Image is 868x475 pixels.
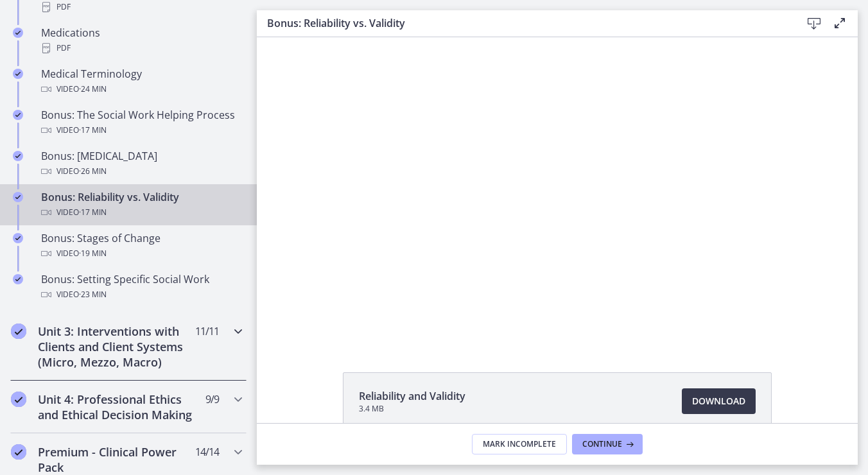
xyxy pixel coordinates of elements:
[483,439,556,449] span: Mark Incomplete
[13,233,23,243] i: Completed
[41,148,241,179] div: Bonus: [MEDICAL_DATA]
[79,82,107,97] span: · 24 min
[267,15,781,31] h3: Bonus: Reliability vs. Validity
[692,393,745,409] span: Download
[13,192,23,202] i: Completed
[472,434,567,454] button: Mark Incomplete
[257,37,858,343] iframe: Video Lesson
[195,324,219,339] span: 11 / 11
[38,444,195,475] h2: Premium - Clinical Power Pack
[79,287,107,302] span: · 23 min
[13,151,23,161] i: Completed
[205,392,219,407] span: 9 / 9
[41,272,241,302] div: Bonus: Setting Specific Social Work
[359,388,465,404] span: Reliability and Validity
[572,434,643,454] button: Continue
[38,392,195,422] h2: Unit 4: Professional Ethics and Ethical Decision Making
[41,246,241,261] div: Video
[682,388,756,414] a: Download
[13,274,23,284] i: Completed
[41,189,241,220] div: Bonus: Reliability vs. Validity
[41,287,241,302] div: Video
[79,205,107,220] span: · 17 min
[41,40,241,56] div: PDF
[11,392,26,407] i: Completed
[41,25,241,56] div: Medications
[359,404,465,414] span: 3.4 MB
[38,324,195,370] h2: Unit 3: Interventions with Clients and Client Systems (Micro, Mezzo, Macro)
[41,123,241,138] div: Video
[582,439,622,449] span: Continue
[79,164,107,179] span: · 26 min
[11,444,26,460] i: Completed
[195,444,219,460] span: 14 / 14
[41,107,241,138] div: Bonus: The Social Work Helping Process
[41,82,241,97] div: Video
[13,69,23,79] i: Completed
[41,205,241,220] div: Video
[11,324,26,339] i: Completed
[41,66,241,97] div: Medical Terminology
[79,123,107,138] span: · 17 min
[13,110,23,120] i: Completed
[79,246,107,261] span: · 19 min
[41,164,241,179] div: Video
[41,230,241,261] div: Bonus: Stages of Change
[13,28,23,38] i: Completed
